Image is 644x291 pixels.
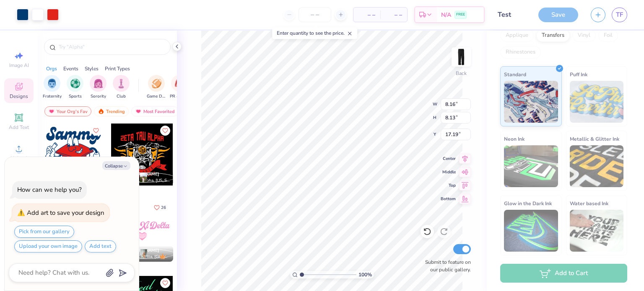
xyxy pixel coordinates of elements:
img: Sorority Image [93,79,103,88]
span: Game Day [147,93,166,100]
div: filter for PR & General [170,75,189,100]
img: Club Image [117,79,126,88]
img: Neon Ink [504,145,558,187]
button: filter button [113,75,130,100]
span: [PERSON_NAME] [125,171,159,177]
span: Top [441,183,456,188]
span: [PERSON_NAME] [125,247,159,253]
input: – – [299,7,331,22]
img: Water based Ink [570,210,624,252]
input: Try "Alpha" [58,43,165,51]
label: Submit to feature on our public gallery. [421,258,471,273]
button: filter button [67,75,83,100]
button: filter button [43,75,62,100]
img: Metallic & Glitter Ink [570,145,624,187]
span: Sports [69,93,82,100]
img: Fraternity Image [47,79,57,88]
div: filter for Fraternity [43,75,62,100]
button: Like [160,278,170,288]
img: PR & General Image [175,79,184,88]
button: Like [160,126,170,136]
button: Upload your own image [14,240,82,252]
span: Puff Ink [570,70,587,79]
span: TF [616,10,623,20]
img: trending.gif [98,108,104,114]
div: filter for Sports [67,75,83,100]
img: most_fav.gif [135,108,142,114]
span: Add Text [9,124,29,131]
span: – – [358,10,375,19]
span: Water based Ink [570,199,608,208]
span: FREE [456,12,465,18]
span: Neon Ink [504,134,525,143]
span: Metallic & Glitter Ink [570,134,619,143]
button: Add text [85,240,116,252]
img: Standard [504,81,558,123]
span: Glow in the Dark Ink [504,199,552,208]
div: Enter quantity to see the price. [272,27,357,39]
a: TF [612,8,627,22]
span: 26 [161,206,166,210]
span: Middle [441,169,456,175]
button: Pick from our gallery [14,226,74,238]
img: Back [453,49,470,65]
div: Back [456,70,467,77]
span: Fraternity [43,93,62,100]
button: Like [91,126,101,136]
div: Add art to save your design [27,209,104,217]
div: Rhinestones [500,46,541,59]
img: Puff Ink [570,81,624,123]
div: Trending [94,106,129,116]
span: Sorority [91,93,106,100]
img: most_fav.gif [48,108,55,114]
img: Sports Image [70,79,80,88]
button: filter button [170,75,189,100]
div: Styles [85,65,99,72]
span: 100 % [358,271,372,278]
input: Untitled Design [491,6,532,23]
div: Transfers [536,29,570,42]
span: Alpha Xi Delta, [GEOGRAPHIC_DATA][US_STATE] [125,254,170,260]
span: Club [117,93,126,100]
div: Applique [500,29,534,42]
div: How can we help you? [17,185,82,194]
div: Orgs [46,65,57,72]
div: Foil [598,29,618,42]
button: filter button [147,75,166,100]
span: N/A [441,10,451,19]
button: Like [150,202,170,213]
img: Game Day Image [152,79,161,88]
span: – – [385,10,402,19]
span: Upload [10,155,27,162]
div: Events [63,65,78,72]
span: Zeta Tau Alpha, [US_STATE][GEOGRAPHIC_DATA] [125,178,170,184]
div: filter for Club [113,75,130,100]
button: Collapse [102,161,130,170]
div: filter for Sorority [90,75,106,100]
span: Standard [504,70,526,79]
span: Image AI [9,62,29,69]
div: Vinyl [572,29,596,42]
div: Most Favorited [131,106,179,116]
span: Bottom [441,196,456,202]
button: filter button [90,75,106,100]
div: Your Org's Fav [44,106,91,116]
span: Designs [10,93,28,100]
div: Print Types [105,65,130,72]
span: Center [441,156,456,162]
span: PR & General [170,93,189,100]
div: filter for Game Day [147,75,166,100]
img: Glow in the Dark Ink [504,210,558,252]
